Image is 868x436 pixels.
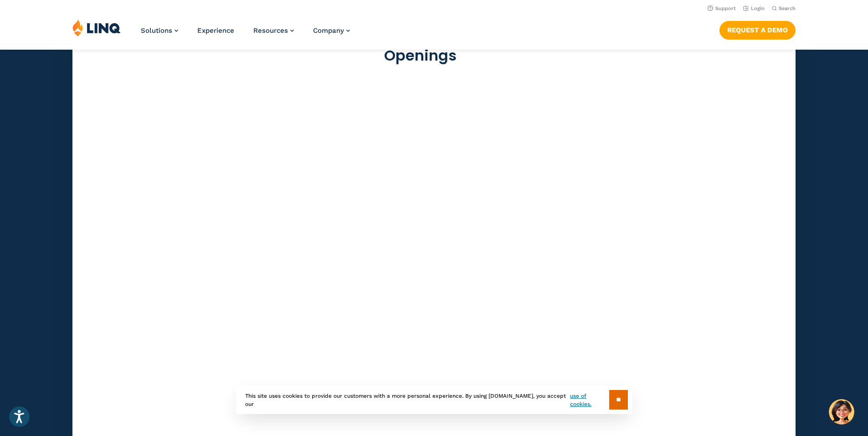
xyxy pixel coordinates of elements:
a: Resources [253,26,294,35]
a: Experience [197,26,234,35]
button: Hello, have a question? Let’s chat. [829,399,854,425]
h2: Openings [72,45,768,66]
div: This site uses cookies to provide our customers with a more personal experience. By using [DOMAIN... [236,385,632,414]
span: Solutions [141,26,172,35]
a: Login [743,5,765,11]
span: Resources [253,26,288,35]
a: Request a Demo [719,21,796,39]
button: Open Search Bar [772,5,796,12]
span: Company [313,26,344,35]
nav: Primary Navigation [141,19,350,49]
span: Search [779,5,796,11]
a: Support [708,5,736,11]
a: use of cookies. [570,392,609,408]
a: Solutions [141,26,178,35]
nav: Button Navigation [719,19,796,39]
a: Company [313,26,350,35]
img: LINQ | K‑12 Software [72,19,121,36]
